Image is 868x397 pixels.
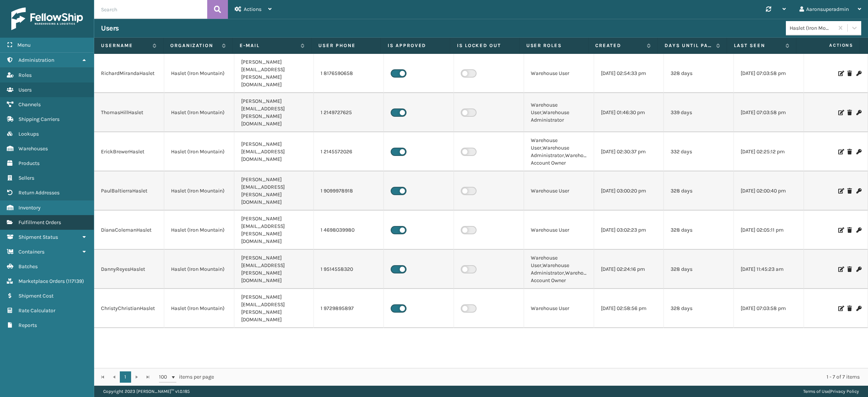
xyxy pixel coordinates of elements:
td: 1 4698039980 [314,211,384,250]
td: [DATE] 03:00:20 pm [594,171,664,211]
i: Change Password [856,110,861,115]
img: logo [11,8,83,30]
label: Organization [170,42,218,49]
td: [DATE] 02:54:33 pm [594,54,664,93]
td: [DATE] 07:03:58 pm [734,289,804,328]
td: Warehouse User,Warehouse Administrator [524,93,594,132]
td: [DATE] 02:24:16 pm [594,250,664,289]
td: PaulBaltierraHaslet [94,171,164,211]
td: ThomasHillHaslet [94,93,164,132]
span: Shipment Cost [18,293,53,299]
label: Is Approved [388,42,443,49]
td: 328 days [664,171,734,211]
i: Edit [838,267,843,272]
td: 1 9514558320 [314,250,384,289]
span: Return Addresses [18,189,60,196]
td: ErickBrewerHaslet [94,132,164,171]
td: Haslet (Iron Mountain) [164,54,234,93]
span: Shipment Status [18,234,58,240]
td: Haslet (Iron Mountain) [164,211,234,250]
label: Last Seen [734,42,782,49]
span: 100 [159,373,170,381]
td: [PERSON_NAME][EMAIL_ADDRESS][PERSON_NAME][DOMAIN_NAME] [234,93,314,132]
i: Change Password [856,228,861,233]
a: Privacy Policy [830,389,859,394]
td: [PERSON_NAME][EMAIL_ADDRESS][PERSON_NAME][DOMAIN_NAME] [234,289,314,328]
label: Is Locked Out [457,42,512,49]
td: [DATE] 07:03:58 pm [734,93,804,132]
div: Haslet (Iron Mountain) [790,24,834,32]
td: 339 days [664,93,734,132]
label: E-mail [240,42,297,49]
i: Edit [838,149,843,154]
span: Actions [799,39,858,52]
td: [DATE] 07:03:58 pm [734,54,804,93]
a: 1 [120,371,131,383]
div: | [803,386,859,397]
span: items per page [159,371,214,383]
h3: Users [101,24,119,33]
td: [PERSON_NAME][EMAIL_ADDRESS][PERSON_NAME][DOMAIN_NAME] [234,171,314,211]
span: Warehouses [18,145,48,152]
i: Delete [847,110,852,115]
td: 1 9729895897 [314,289,384,328]
td: Warehouse User [524,54,594,93]
td: [PERSON_NAME][EMAIL_ADDRESS][PERSON_NAME][DOMAIN_NAME] [234,54,314,93]
td: [PERSON_NAME][EMAIL_ADDRESS][DOMAIN_NAME] [234,132,314,171]
span: Reports [18,322,37,328]
td: Haslet (Iron Mountain) [164,171,234,211]
td: 328 days [664,250,734,289]
td: RichardMirandaHaslet [94,54,164,93]
span: Roles [18,72,32,78]
span: Products [18,160,40,166]
td: [PERSON_NAME][EMAIL_ADDRESS][PERSON_NAME][DOMAIN_NAME] [234,211,314,250]
span: Shipping Carriers [18,116,60,122]
td: [DATE] 01:46:30 pm [594,93,664,132]
td: Warehouse User [524,211,594,250]
td: [DATE] 02:58:56 pm [594,289,664,328]
i: Delete [847,306,852,311]
span: Lookups [18,131,39,137]
i: Delete [847,188,852,194]
td: Warehouse User [524,289,594,328]
i: Delete [847,267,852,272]
label: User Roles [526,42,582,49]
i: Change Password [856,267,861,272]
label: User phone [318,42,374,49]
td: Haslet (Iron Mountain) [164,289,234,328]
i: Edit [838,306,843,311]
span: Channels [18,101,41,108]
span: Administration [18,57,54,63]
i: Change Password [856,71,861,76]
span: Batches [18,263,38,270]
td: DannyReyesHaslet [94,250,164,289]
span: Fulfillment Orders [18,219,61,226]
td: [PERSON_NAME][EMAIL_ADDRESS][PERSON_NAME][DOMAIN_NAME] [234,250,314,289]
span: Users [18,87,32,93]
td: Warehouse User [524,171,594,211]
td: Haslet (Iron Mountain) [164,132,234,171]
i: Edit [838,228,843,233]
span: Marketplace Orders [18,278,65,284]
td: [DATE] 02:00:40 pm [734,171,804,211]
td: ChristyChristianHaslet [94,289,164,328]
label: Username [101,42,149,49]
span: Actions [244,6,261,12]
td: 1 2149727625 [314,93,384,132]
td: DianaColemanHaslet [94,211,164,250]
td: [DATE] 02:25:12 pm [734,132,804,171]
i: Change Password [856,149,861,154]
td: [DATE] 03:02:23 pm [594,211,664,250]
td: [DATE] 02:30:37 pm [594,132,664,171]
td: 328 days [664,54,734,93]
td: [DATE] 11:45:23 am [734,250,804,289]
span: Inventory [18,205,41,211]
span: Menu [17,42,31,48]
td: [DATE] 02:05:11 pm [734,211,804,250]
span: ( 117139 ) [66,278,84,284]
span: Containers [18,249,44,255]
i: Delete [847,149,852,154]
td: 328 days [664,289,734,328]
i: Delete [847,71,852,76]
td: 1 9099978918 [314,171,384,211]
